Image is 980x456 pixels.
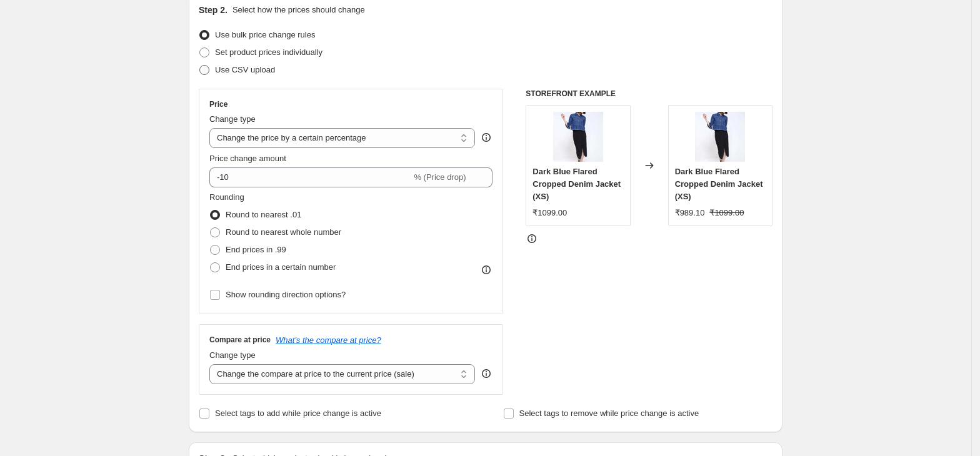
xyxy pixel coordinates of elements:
span: Price change amount [209,154,286,163]
div: help [480,367,492,380]
span: Change type [209,114,256,124]
h3: Compare at price [209,335,271,345]
strike: ₹1099.00 [709,207,744,219]
span: Use bulk price change rules [215,30,315,39]
span: End prices in .99 [226,245,286,254]
h2: Step 2. [199,4,227,16]
div: help [480,131,492,144]
span: Select tags to remove while price change is active [519,409,699,418]
input: -15 [209,167,411,187]
span: Show rounding direction options? [226,290,346,299]
img: F_03_IMG0089-_1080-x-1618_80x.jpg [695,112,745,162]
span: Round to nearest .01 [226,210,301,219]
span: % (Price drop) [414,172,466,182]
span: End prices in a certain number [226,262,336,272]
h3: Price [209,99,227,109]
span: Change type [209,350,256,360]
span: Rounding [209,192,244,202]
span: Select tags to add while price change is active [215,409,381,418]
span: Use CSV upload [215,65,275,74]
div: ₹1099.00 [532,207,567,219]
span: Dark Blue Flared Cropped Denim Jacket (XS) [532,167,621,201]
p: Select how the prices should change [232,4,365,16]
button: What's the compare at price? [276,335,381,345]
img: F_03_IMG0089-_1080-x-1618_80x.jpg [553,112,603,162]
span: Set product prices individually [215,47,322,57]
div: ₹989.10 [675,207,705,219]
span: Round to nearest whole number [226,227,341,237]
h6: STOREFRONT EXAMPLE [526,89,772,99]
span: Dark Blue Flared Cropped Denim Jacket (XS) [675,167,763,201]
